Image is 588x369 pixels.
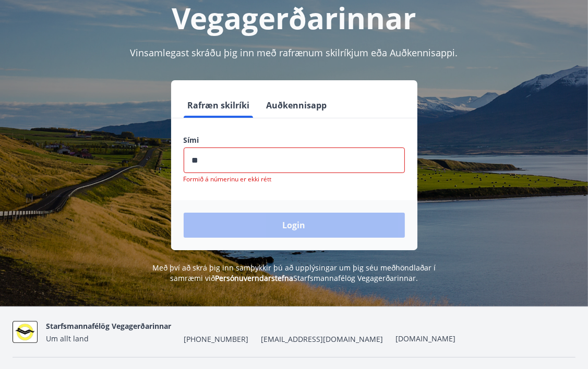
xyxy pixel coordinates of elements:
[184,334,248,345] span: [PHONE_NUMBER]
[395,334,455,343] a: [DOMAIN_NAME]
[152,263,436,283] span: Með því að skrá þig inn samþykkir þú að upplýsingar um þig séu meðhöndlaðar í samræmi við Starfsm...
[13,321,38,343] img: suBotUq1GBnnm8aIt3p4JrVVQbDVnVd9Xe71I8RX.jpg
[184,93,254,118] button: Rafræn skilríki
[46,334,89,343] span: Um allt land
[184,175,405,183] p: Formið á númerinu er ekki rétt
[261,334,383,345] span: [EMAIL_ADDRESS][DOMAIN_NAME]
[262,93,331,118] button: Auðkennisapp
[184,135,405,145] label: Sími
[130,46,458,59] span: Vinsamlegast skráðu þig inn með rafrænum skilríkjum eða Auðkennisappi.
[46,321,171,331] span: Starfsmannafélög Vegagerðarinnar
[215,273,293,283] a: Persónuverndarstefna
